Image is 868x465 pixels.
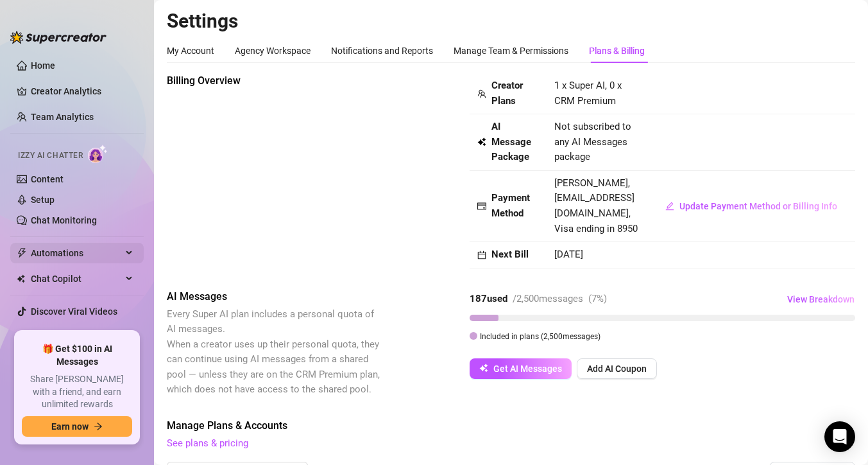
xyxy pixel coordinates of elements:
a: Discover Viral Videos [31,306,117,317]
strong: 187 used [470,293,507,304]
img: Chat Copilot [17,274,25,283]
span: [PERSON_NAME], [EMAIL_ADDRESS][DOMAIN_NAME], Visa ending in 8950 [554,177,638,234]
img: AI Chatter [88,145,108,163]
span: AI Messages [167,289,382,304]
a: Content [31,174,64,184]
a: Home [31,60,55,71]
span: Update Payment Method or Billing Info [679,201,837,211]
span: Get AI Messages [493,364,562,374]
strong: Next Bill [491,249,529,260]
button: View Breakdown [787,289,855,310]
span: calendar [477,250,486,259]
span: Earn now [51,421,89,432]
a: See plans & pricing [167,437,248,449]
span: arrow-right [94,422,103,431]
div: Agency Workspace [235,44,311,58]
a: Creator Analytics [31,81,133,101]
button: Add AI Coupon [577,358,657,379]
div: Open Intercom Messenger [824,421,855,452]
span: View Breakdown [787,294,855,304]
span: edit [665,202,674,211]
span: Share [PERSON_NAME] with a friend, and earn unlimited rewards [22,373,132,411]
span: [DATE] [554,249,583,260]
span: Automations [31,243,122,263]
div: Plans & Billing [589,44,645,58]
span: Included in plans ( 2,500 messages) [480,332,600,341]
a: Team Analytics [31,112,94,122]
span: Billing Overview [167,73,382,89]
div: Notifications and Reports [331,44,433,58]
span: / 2,500 messages [513,293,583,304]
span: ( 7 %) [588,293,607,304]
span: credit-card [477,202,486,211]
strong: Creator Plans [491,80,523,107]
button: Update Payment Method or Billing Info [655,196,847,216]
span: team [477,89,486,98]
span: Chat Copilot [31,268,122,289]
img: logo-BBDzfeDw.svg [10,31,106,44]
span: Add AI Coupon [587,364,647,374]
span: Every Super AI plan includes a personal quota of AI messages. When a creator uses up their person... [167,308,380,396]
span: Izzy AI Chatter [18,150,83,162]
div: Manage Team & Permissions [454,44,568,58]
strong: AI Message Package [491,121,531,162]
a: Chat Monitoring [31,215,97,225]
a: Setup [31,195,55,205]
span: thunderbolt [17,248,27,258]
div: My Account [167,44,214,58]
span: 1 x Super AI, 0 x CRM Premium [554,80,622,107]
span: Manage Plans & Accounts [167,418,855,434]
button: Earn nowarrow-right [22,416,132,437]
h2: Settings [167,9,855,33]
span: 🎁 Get $100 in AI Messages [22,343,132,368]
button: Get AI Messages [470,358,572,379]
strong: Payment Method [491,192,530,219]
span: Not subscribed to any AI Messages package [554,119,640,165]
